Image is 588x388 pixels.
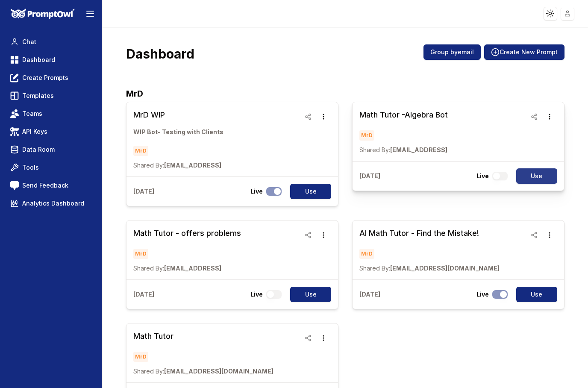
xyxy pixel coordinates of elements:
[484,44,564,60] button: Create New Prompt
[22,127,47,136] span: API Keys
[133,290,154,299] p: [DATE]
[11,9,75,19] img: PromptOwl
[126,46,194,62] h3: Dashboard
[359,109,448,154] a: Math Tutor -Algebra BotMrDShared By:[EMAIL_ADDRESS]
[7,196,95,211] a: Analytics Dashboard
[7,88,95,103] a: Templates
[285,184,331,199] a: Use
[359,227,500,239] h3: AI Math Tutor - Find the Mistake!
[290,287,331,302] button: Use
[133,330,273,342] h3: Math Tutor
[516,168,557,184] button: Use
[133,109,223,170] a: MrD WIPWIP Bot- Testing with ClientsMrDShared By:[EMAIL_ADDRESS]
[511,168,557,184] a: Use
[22,109,42,118] span: Teams
[133,264,241,273] p: [EMAIL_ADDRESS]
[133,128,223,136] p: WIP Bot- Testing with Clients
[7,178,95,193] a: Send Feedback
[133,161,223,170] p: [EMAIL_ADDRESS]
[22,91,54,100] span: Templates
[133,146,148,156] span: MrD
[359,172,380,180] p: [DATE]
[133,249,148,259] span: MrD
[133,367,164,375] span: Shared By:
[22,163,39,172] span: Tools
[133,109,223,121] h3: MrD WIP
[250,187,263,196] p: Live
[7,52,95,68] a: Dashboard
[7,160,95,175] a: Tools
[359,109,448,121] h3: Math Tutor -Algebra Bot
[7,106,95,121] a: Teams
[133,162,164,169] span: Shared By:
[290,184,331,199] button: Use
[10,181,19,190] img: feedback
[22,145,55,154] span: Data Room
[359,146,390,153] span: Shared By:
[562,7,574,20] img: placeholder-user.jpg
[133,265,164,272] span: Shared By:
[22,181,68,190] span: Send Feedback
[359,264,500,273] p: [EMAIL_ADDRESS][DOMAIN_NAME]
[516,287,557,302] button: Use
[359,249,374,259] span: MrD
[126,87,564,100] h2: MrD
[359,290,380,299] p: [DATE]
[7,70,95,85] a: Create Prompts
[22,38,36,46] span: Chat
[250,290,263,299] p: Live
[22,56,55,64] span: Dashboard
[22,73,68,82] span: Create Prompts
[133,227,241,239] h3: Math Tutor - offers problems
[285,287,331,302] a: Use
[511,287,557,302] a: Use
[359,265,390,272] span: Shared By:
[7,34,95,50] a: Chat
[133,187,154,196] p: [DATE]
[423,44,481,60] button: Group byemail
[359,130,374,141] span: MrD
[133,352,148,362] span: MrD
[476,290,489,299] p: Live
[7,124,95,139] a: API Keys
[133,330,273,376] a: Math TutorMrDShared By:[EMAIL_ADDRESS][DOMAIN_NAME]
[133,227,241,273] a: Math Tutor - offers problemsMrDShared By:[EMAIL_ADDRESS]
[22,199,84,208] span: Analytics Dashboard
[7,142,95,157] a: Data Room
[359,227,500,273] a: AI Math Tutor - Find the Mistake!MrDShared By:[EMAIL_ADDRESS][DOMAIN_NAME]
[133,367,273,376] p: [EMAIL_ADDRESS][DOMAIN_NAME]
[359,146,448,154] p: [EMAIL_ADDRESS]
[476,172,489,180] p: Live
